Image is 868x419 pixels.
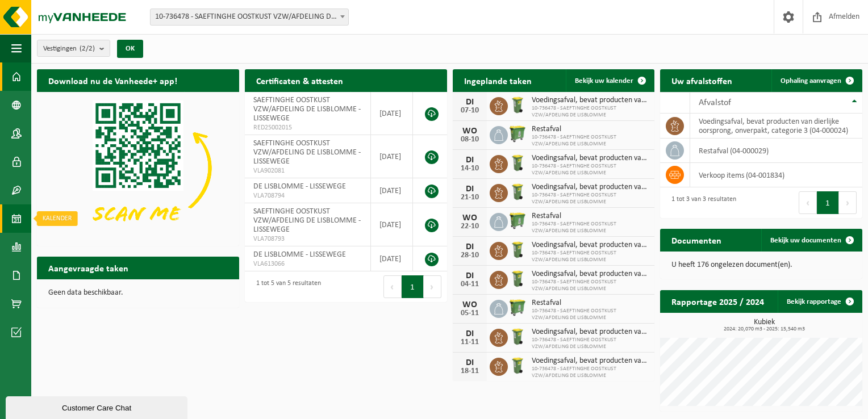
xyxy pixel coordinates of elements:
div: DI [458,358,481,367]
img: WB-0140-HPE-GN-50 [508,269,527,288]
div: DI [458,329,481,338]
h2: Documenten [660,229,733,251]
button: 1 [402,275,424,298]
a: Ophaling aanvragen [771,69,861,92]
span: Afvalstof [699,98,731,107]
button: Previous [383,275,402,298]
h2: Rapportage 2025 / 2024 [660,290,775,312]
span: Restafval [532,125,649,134]
span: 10-736478 - SAEFTINGHE OOSTKUST VZW/AFDELING DE LISBLOMME [532,366,649,379]
button: 1 [817,191,839,214]
img: WB-0140-HPE-GN-50 [508,182,527,202]
td: [DATE] [371,135,413,178]
div: DI [458,185,481,194]
span: 10-736478 - SAEFTINGHE OOSTKUST VZW/AFDELING DE LISBLOMME [532,308,649,321]
img: WB-0140-HPE-GN-50 [508,356,527,375]
span: Restafval [532,212,649,221]
button: Previous [799,191,817,214]
span: 10-736478 - SAEFTINGHE OOSTKUST VZW/AFDELING DE LISBLOMME [532,221,649,234]
td: [DATE] [371,178,413,203]
div: 18-11 [458,367,481,375]
button: Vestigingen(2/2) [37,40,110,57]
p: Geen data beschikbaar. [48,289,228,297]
td: voedingsafval, bevat producten van dierlijke oorsprong, onverpakt, categorie 3 (04-000024) [690,114,862,139]
span: VLA708794 [253,191,362,200]
td: [DATE] [371,246,413,271]
span: 2024: 20,070 m3 - 2025: 15,540 m3 [666,326,862,332]
div: 22-10 [458,223,481,231]
img: WB-0770-HPE-GN-50 [508,211,527,231]
div: 14-10 [458,165,481,173]
span: Voedingsafval, bevat producten van dierlijke oorsprong, onverpakt, categorie 3 [532,357,649,366]
span: 10-736478 - SAEFTINGHE OOSTKUST VZW/AFDELING DE LISBLOMME - LISSEWEGE [150,9,349,26]
span: Vestigingen [43,40,95,57]
span: Voedingsafval, bevat producten van dierlijke oorsprong, onverpakt, categorie 3 [532,154,649,163]
div: WO [458,213,481,223]
span: Voedingsafval, bevat producten van dierlijke oorsprong, onverpakt, categorie 3 [532,328,649,337]
div: 28-10 [458,252,481,259]
img: Download de VHEPlus App [37,92,239,244]
img: WB-0140-HPE-GN-50 [508,240,527,259]
a: Bekijk rapportage [778,290,861,313]
h2: Download nu de Vanheede+ app! [37,69,189,91]
img: WB-0140-HPE-GN-50 [508,153,527,173]
a: Bekijk uw kalender [566,69,653,92]
div: DI [458,242,481,252]
div: 1 tot 5 van 5 resultaten [251,274,321,299]
span: 10-736478 - SAEFTINGHE OOSTKUST VZW/AFDELING DE LISBLOMME [532,192,649,206]
span: VLA708793 [253,234,362,244]
span: Voedingsafval, bevat producten van dierlijke oorsprong, onverpakt, categorie 3 [532,270,649,279]
span: 10-736478 - SAEFTINGHE OOSTKUST VZW/AFDELING DE LISBLOMME [532,337,649,350]
div: WO [458,127,481,136]
span: Voedingsafval, bevat producten van dierlijke oorsprong, onverpakt, categorie 3 [532,241,649,250]
span: 10-736478 - SAEFTINGHE OOSTKUST VZW/AFDELING DE LISBLOMME [532,279,649,292]
p: U heeft 176 ongelezen document(en). [671,261,851,269]
td: [DATE] [371,203,413,246]
span: 10-736478 - SAEFTINGHE OOSTKUST VZW/AFDELING DE LISBLOMME [532,134,649,148]
div: 07-10 [458,107,481,115]
div: DI [458,156,481,165]
span: 10-736478 - SAEFTINGHE OOSTKUST VZW/AFDELING DE LISBLOMME [532,105,649,119]
img: WB-0140-HPE-GN-50 [508,327,527,346]
div: 04-11 [458,280,481,288]
span: Voedingsafval, bevat producten van dierlijke oorsprong, onverpakt, categorie 3 [532,96,649,105]
h2: Aangevraagde taken [37,257,140,279]
div: 05-11 [458,309,481,317]
span: Bekijk uw kalender [575,77,633,85]
img: WB-0770-HPE-GN-50 [508,124,527,144]
td: restafval (04-000029) [690,139,862,163]
div: 1 tot 3 van 3 resultaten [666,190,736,215]
a: Bekijk uw documenten [761,229,861,252]
img: WB-0770-HPE-GN-50 [508,298,527,317]
span: SAEFTINGHE OOSTKUST VZW/AFDELING DE LISBLOMME - LISSEWEGE [253,139,361,166]
span: DE LISBLOMME - LISSEWEGE [253,182,346,191]
div: WO [458,300,481,309]
h2: Uw afvalstoffen [660,69,744,91]
div: 21-10 [458,194,481,202]
button: OK [117,40,143,58]
iframe: chat widget [6,394,190,419]
h3: Kubiek [666,319,862,332]
span: RED25002015 [253,123,362,132]
h2: Certificaten & attesten [245,69,354,91]
h2: Ingeplande taken [453,69,543,91]
span: Ophaling aanvragen [781,77,841,85]
span: Voedingsafval, bevat producten van dierlijke oorsprong, onverpakt, categorie 3 [532,183,649,192]
span: VLA613066 [253,259,362,269]
div: DI [458,98,481,107]
span: SAEFTINGHE OOSTKUST VZW/AFDELING DE LISBLOMME - LISSEWEGE [253,207,361,234]
button: Next [839,191,857,214]
div: 08-10 [458,136,481,144]
span: Restafval [532,299,649,308]
span: VLA902081 [253,166,362,175]
td: verkoop items (04-001834) [690,163,862,187]
img: WB-0140-HPE-GN-50 [508,95,527,115]
button: Next [424,275,441,298]
span: Bekijk uw documenten [770,237,841,244]
div: 11-11 [458,338,481,346]
span: 10-736478 - SAEFTINGHE OOSTKUST VZW/AFDELING DE LISBLOMME - LISSEWEGE [151,9,348,25]
span: 10-736478 - SAEFTINGHE OOSTKUST VZW/AFDELING DE LISBLOMME [532,163,649,177]
td: [DATE] [371,92,413,135]
div: DI [458,271,481,280]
